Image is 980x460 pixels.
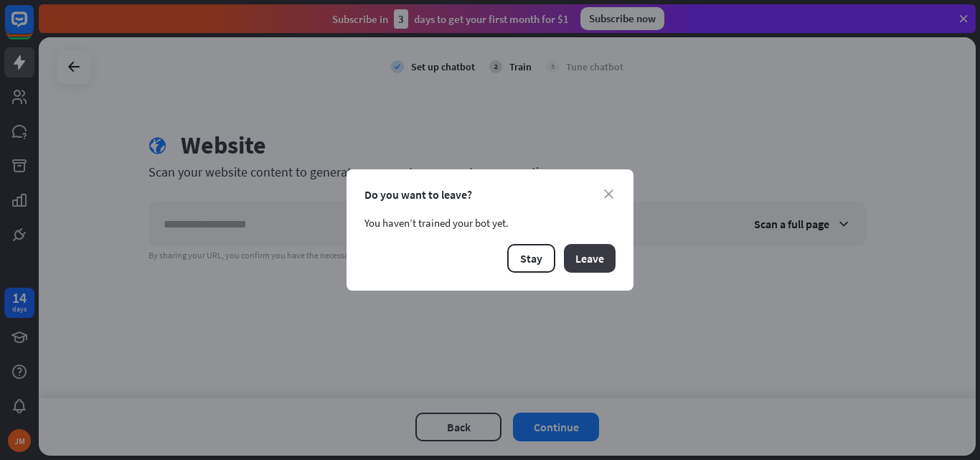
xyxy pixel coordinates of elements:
button: Stay [507,244,555,273]
div: You haven’t trained your bot yet. [364,216,616,230]
i: close [604,189,613,199]
div: Do you want to leave? [364,187,616,202]
button: Open LiveChat chat widget [11,6,55,49]
button: Leave [564,244,616,273]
